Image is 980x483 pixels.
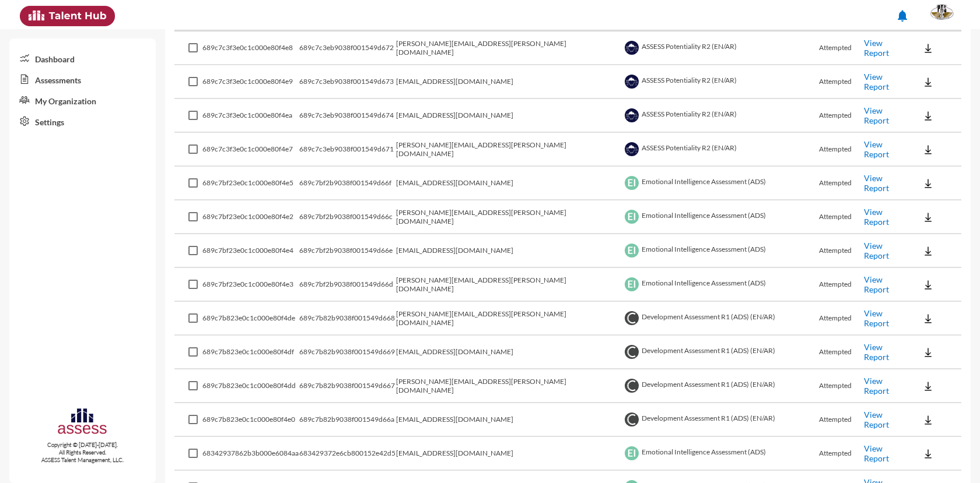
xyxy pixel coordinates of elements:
[819,403,864,437] td: Attempted
[864,342,889,362] a: View Report
[299,31,396,65] td: 689c7c3eb9038f001549d672
[202,437,299,471] td: 68342937862b3b000e6084aa
[396,31,622,65] td: [PERSON_NAME][EMAIL_ADDRESS][PERSON_NAME][DOMAIN_NAME]
[864,38,889,58] a: View Report
[57,407,108,439] img: assesscompany-logo.png
[396,234,622,268] td: [EMAIL_ADDRESS][DOMAIN_NAME]
[299,200,396,234] td: 689c7bf2b9038f001549d66c
[202,234,299,268] td: 689c7bf23e0c1c000e80f4e4
[622,99,818,133] td: ASSESS Potentiality R2 (EN/AR)
[396,403,622,437] td: [EMAIL_ADDRESS][DOMAIN_NAME]
[864,443,889,463] a: View Report
[622,302,818,336] td: Development Assessment R1 (ADS) (EN/AR)
[864,105,889,125] a: View Report
[622,133,818,167] td: ASSESS Potentiality R2 (EN/AR)
[396,200,622,234] td: [PERSON_NAME][EMAIL_ADDRESS][PERSON_NAME][DOMAIN_NAME]
[299,167,396,200] td: 689c7bf2b9038f001549d66f
[622,437,818,471] td: Emotional Intelligence Assessment (ADS)
[819,268,864,302] td: Attempted
[396,167,622,200] td: [EMAIL_ADDRESS][DOMAIN_NAME]
[819,234,864,268] td: Attempted
[202,268,299,302] td: 689c7bf23e0c1c000e80f4e3
[299,302,396,336] td: 689c7b82b9038f001549d668
[202,65,299,99] td: 689c7c3f3e0c1c000e80f4e9
[864,207,889,227] a: View Report
[622,200,818,234] td: Emotional Intelligence Assessment (ADS)
[396,65,622,99] td: [EMAIL_ADDRESS][DOMAIN_NAME]
[819,302,864,336] td: Attempted
[299,99,396,133] td: 689c7c3eb9038f001549d674
[202,133,299,167] td: 689c7c3f3e0c1c000e80f4e7
[622,65,818,99] td: ASSESS Potentiality R2 (EN/AR)
[864,410,889,429] a: View Report
[202,200,299,234] td: 689c7bf23e0c1c000e80f4e2
[299,336,396,369] td: 689c7b82b9038f001549d669
[9,111,156,132] a: Settings
[864,139,889,159] a: View Report
[864,274,889,294] a: View Report
[622,234,818,268] td: Emotional Intelligence Assessment (ADS)
[819,437,864,471] td: Attempted
[622,336,818,369] td: Development Assessment R1 (ADS) (EN/AR)
[396,437,622,471] td: [EMAIL_ADDRESS][DOMAIN_NAME]
[622,268,818,302] td: Emotional Intelligence Assessment (ADS)
[819,65,864,99] td: Attempted
[299,403,396,437] td: 689c7b82b9038f001549d66a
[396,302,622,336] td: [PERSON_NAME][EMAIL_ADDRESS][PERSON_NAME][DOMAIN_NAME]
[299,133,396,167] td: 689c7c3eb9038f001549d671
[622,167,818,200] td: Emotional Intelligence Assessment (ADS)
[819,200,864,234] td: Attempted
[819,31,864,65] td: Attempted
[202,167,299,200] td: 689c7bf23e0c1c000e80f4e5
[202,302,299,336] td: 689c7b823e0c1c000e80f4de
[9,69,156,90] a: Assessments
[396,268,622,302] td: [PERSON_NAME][EMAIL_ADDRESS][PERSON_NAME][DOMAIN_NAME]
[864,308,889,328] a: View Report
[396,336,622,369] td: [EMAIL_ADDRESS][DOMAIN_NAME]
[202,31,299,65] td: 689c7c3f3e0c1c000e80f4e8
[819,167,864,200] td: Attempted
[819,336,864,369] td: Attempted
[396,369,622,403] td: [PERSON_NAME][EMAIL_ADDRESS][PERSON_NAME][DOMAIN_NAME]
[819,133,864,167] td: Attempted
[622,403,818,437] td: Development Assessment R1 (ADS) (EN/AR)
[202,403,299,437] td: 689c7b823e0c1c000e80f4e0
[9,90,156,111] a: My Organization
[864,241,889,260] a: View Report
[202,369,299,403] td: 689c7b823e0c1c000e80f4dd
[622,31,818,65] td: ASSESS Potentiality R2 (EN/AR)
[9,441,156,464] p: Copyright © [DATE]-[DATE]. All Rights Reserved. ASSESS Talent Management, LLC.
[622,369,818,403] td: Development Assessment R1 (ADS) (EN/AR)
[895,9,909,23] mat-icon: notifications
[299,234,396,268] td: 689c7bf2b9038f001549d66e
[396,99,622,133] td: [EMAIL_ADDRESS][DOMAIN_NAME]
[202,99,299,133] td: 689c7c3f3e0c1c000e80f4ea
[864,72,889,91] a: View Report
[299,65,396,99] td: 689c7c3eb9038f001549d673
[9,48,156,69] a: Dashboard
[396,133,622,167] td: [PERSON_NAME][EMAIL_ADDRESS][PERSON_NAME][DOMAIN_NAME]
[864,376,889,396] a: View Report
[299,437,396,471] td: 683429372e6cb800152e42d5
[299,268,396,302] td: 689c7bf2b9038f001549d66d
[864,173,889,193] a: View Report
[819,369,864,403] td: Attempted
[202,336,299,369] td: 689c7b823e0c1c000e80f4df
[299,369,396,403] td: 689c7b82b9038f001549d667
[819,99,864,133] td: Attempted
